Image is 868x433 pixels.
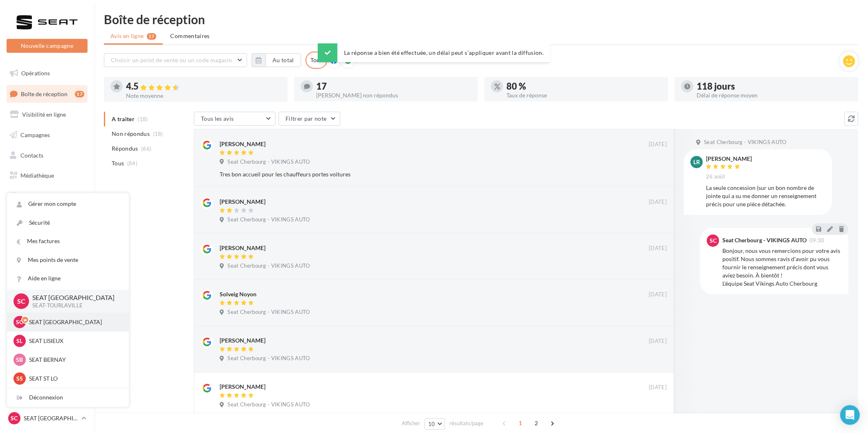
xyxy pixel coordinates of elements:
span: Commentaires [171,32,210,40]
span: Boîte de réception [21,90,67,97]
div: Boîte de réception [104,13,858,25]
div: 4.5 [126,82,281,91]
div: La réponse a bien été effectuée, un délai peut s’appliquer avant la diffusion. [318,43,550,62]
div: Bonjour, nous vous remercions pour votre avis positif. Nous sommes ravis d'avoir pu vous fournir ... [722,247,842,288]
span: Opérations [21,70,50,77]
span: Répondus [112,144,138,153]
div: [PERSON_NAME] [220,244,265,252]
span: SL [17,337,23,345]
div: 17 [316,82,471,91]
p: SEAT LISIEUX [29,337,119,345]
span: Tous [112,159,124,167]
span: Seat Cherbourg - VIKINGS AUTO [227,216,310,223]
span: SB [16,356,23,364]
span: [DATE] [649,338,667,345]
span: [DATE] [649,141,667,148]
span: [DATE] [649,245,667,252]
button: 10 [425,418,445,430]
span: SC [11,414,18,422]
div: 17 [75,91,84,97]
a: Sécurité [7,214,129,232]
span: Visibilité en ligne [22,111,66,118]
button: Au total [265,53,301,67]
a: Contacts [5,147,89,164]
div: 118 jours [697,82,852,91]
div: 80 % [506,82,661,91]
span: Afficher [402,419,420,427]
p: SEAT [GEOGRAPHIC_DATA] [32,293,116,302]
div: [PERSON_NAME] [220,336,265,345]
div: [PERSON_NAME] [220,198,265,206]
div: Note moyenne [126,93,281,99]
a: Médiathèque [5,167,89,184]
p: SEAT-TOURLAVILLE [32,302,116,309]
div: Taux de réponse [506,92,661,98]
a: Aide en ligne [7,269,129,288]
button: Choisir un point de vente ou un code magasin [104,53,247,67]
a: Mes factures [7,232,129,250]
div: Tous [306,52,327,69]
a: Campagnes DataOnDemand [5,235,89,259]
span: [DATE] [649,291,667,298]
span: LR [693,158,700,166]
span: 26 août [706,173,725,180]
span: (18) [153,131,163,137]
span: Seat Cherbourg - VIKINGS AUTO [227,355,310,362]
a: Campagnes [5,126,89,144]
span: SS [16,374,23,383]
a: Calendrier [5,187,89,205]
span: [DATE] [649,198,667,206]
span: Campagnes [20,131,50,138]
a: SC SEAT [GEOGRAPHIC_DATA] [7,410,88,426]
p: SEAT BERNAY [29,356,119,364]
a: Gérer mon compte [7,195,129,213]
a: Mes points de vente [7,251,129,269]
button: Au total [252,53,301,67]
button: Filtrer par note [279,112,340,126]
div: Déconnexion [7,388,129,407]
span: 2 [530,417,543,430]
p: SEAT [GEOGRAPHIC_DATA] [24,414,78,422]
p: SEAT [GEOGRAPHIC_DATA] [29,318,119,326]
a: PLV et print personnalisable [5,208,89,232]
span: Tous les avis [201,115,234,122]
span: résultats/page [450,419,483,427]
div: Open Intercom Messenger [840,405,860,425]
span: Seat Cherbourg - VIKINGS AUTO [227,401,310,408]
button: Tous les avis [194,112,276,126]
span: Seat Cherbourg - VIKINGS AUTO [227,262,310,270]
a: Opérations [5,65,89,82]
div: Tres bon accueil pour les chauffeurs portes voitures [220,170,614,178]
span: 09:30 [810,238,825,243]
div: Seat Cherbourg - VIKINGS AUTO [722,237,807,243]
span: Non répondus [112,130,150,138]
span: Contacts [20,151,43,158]
a: Boîte de réception17 [5,85,89,103]
span: SC [17,296,25,306]
span: Seat Cherbourg - VIKINGS AUTO [227,309,310,316]
div: [PERSON_NAME] [220,383,265,391]
span: [DATE] [649,384,667,391]
span: 1 [514,417,527,430]
span: Choisir un point de vente ou un code magasin [111,56,232,63]
span: SC [710,237,717,245]
span: 10 [428,421,435,427]
a: Visibilité en ligne [5,106,89,123]
div: Solveig Noyon [220,290,256,298]
span: Calendrier [20,192,48,199]
span: SC [16,318,23,326]
div: [PERSON_NAME] non répondus [316,92,471,98]
div: Délai de réponse moyen [697,92,852,98]
div: La seule concession (sur un bon nombre de jointe qui a su me donner un renseignement précis pour ... [706,184,825,208]
div: [PERSON_NAME] [220,140,265,148]
span: (84) [127,160,137,167]
span: Seat Cherbourg - VIKINGS AUTO [704,139,786,146]
p: SEAT ST LO [29,374,119,383]
div: [PERSON_NAME] [706,156,752,162]
span: Médiathèque [20,172,54,179]
span: Seat Cherbourg - VIKINGS AUTO [227,158,310,166]
button: Nouvelle campagne [7,39,88,53]
span: (66) [141,145,151,152]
